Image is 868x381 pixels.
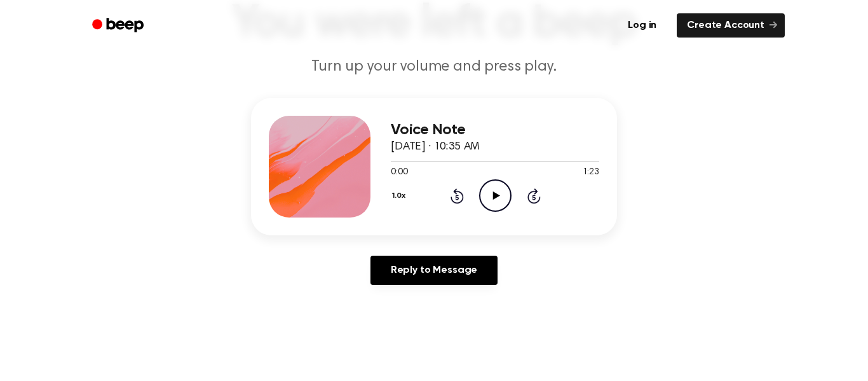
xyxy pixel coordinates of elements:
[391,121,599,139] h3: Voice Note
[83,13,155,38] a: Beep
[583,166,599,179] span: 1:23
[615,11,669,40] a: Log in
[391,141,480,153] span: [DATE] · 10:35 AM
[391,185,410,207] button: 1.0x
[391,166,407,179] span: 0:00
[370,256,498,285] a: Reply to Message
[190,57,678,78] p: Turn up your volume and press play.
[677,13,785,38] a: Create Account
